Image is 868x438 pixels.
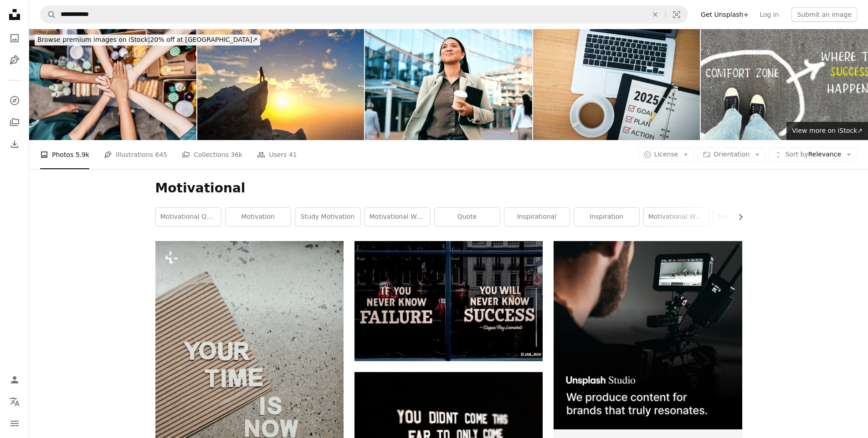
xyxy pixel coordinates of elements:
[792,127,863,134] span: View more on iStock ↗
[354,297,543,305] a: text
[504,208,570,226] a: inspirational
[231,150,242,160] span: 36k
[754,7,784,22] a: Log in
[785,150,841,159] span: Relevance
[182,140,242,169] a: Collections 36k
[37,36,257,43] span: 20% off at [GEOGRAPHIC_DATA] ↗
[785,151,808,158] span: Sort by
[156,208,221,226] a: motivational quotes
[29,29,196,140] img: Close-up of volunteers with hands stacked during donation event outdoors
[554,241,742,429] img: file-1715652217532-464736461acbimage
[155,180,742,196] h1: Motivational
[574,208,639,226] a: inspiration
[155,378,344,386] a: a piece of cardboard with the words your time is now written on it
[365,29,532,140] img: Confident Businesswoman Walking with Coffee Outside Modern Office Building
[533,29,700,140] img: 2025 new year resolutions on notepad with coffee and laptop
[41,6,56,23] button: Search Unsplash
[769,147,857,162] button: Sort byRelevance
[5,414,24,433] button: Menu
[714,151,750,158] span: Orientation
[645,6,665,23] button: Clear
[104,140,167,169] a: Illustrations 645
[257,140,297,169] a: Users 41
[5,113,24,131] a: Collections
[40,5,688,24] form: Find visuals sitewide
[638,147,694,162] button: License
[289,150,297,160] span: 41
[5,371,24,389] a: Log in / Sign up
[29,29,266,51] a: Browse premium images on iStock|20% off at [GEOGRAPHIC_DATA]↗
[5,91,24,110] a: Explore
[698,147,765,162] button: Orientation
[791,7,857,22] button: Submit an image
[666,6,688,23] button: Visual search
[435,208,500,226] a: quote
[295,208,360,226] a: study motivation
[644,208,709,226] a: motivational wallpapers
[701,29,868,140] img: Comfort zone -where the success happens
[37,36,150,43] span: Browse premium images on iStock |
[714,208,779,226] a: desktop wallpaper
[654,151,678,158] span: License
[786,122,868,140] a: View more on iStock↗
[155,150,168,160] span: 645
[5,51,24,69] a: Illustrations
[5,29,24,47] a: Photos
[226,208,291,226] a: motivation
[732,208,742,226] button: scroll list to the right
[365,208,430,226] a: motivational wallpaper
[197,29,365,140] img: Person standing on mountain top at sunrise looking at sky symbolizing success motivation ambition...
[5,393,24,411] button: Language
[695,7,754,22] a: Get Unsplash+
[354,241,543,361] img: text
[5,135,24,153] a: Download History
